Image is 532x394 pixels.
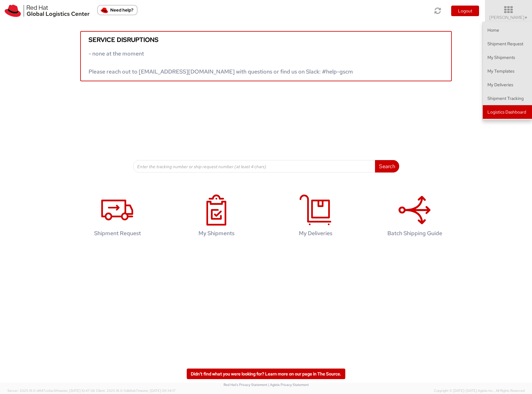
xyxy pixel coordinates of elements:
[434,388,525,393] span: Copyright © [DATE]-[DATE] Agistix Inc., All Rights Reserved
[133,160,375,172] input: Enter the tracking number or ship request number (at least 4 chars)
[524,15,528,20] span: ▼
[77,230,157,236] h4: Shipment Request
[375,160,399,172] button: Search
[276,230,355,236] h4: My Deliveries
[96,388,176,393] span: Client: 2025.18.0-5db8ab7
[268,383,309,387] a: | Agistix Privacy Statement
[483,23,532,37] a: Home
[483,37,532,51] a: Shipment Request
[138,388,176,393] span: master, [DATE] 09:34:17
[170,188,263,246] a: My Shipments
[89,36,443,43] h5: Service disruptions
[7,388,95,393] span: Server: 2025.19.0-d447cefac8f
[483,51,532,64] a: My Shipments
[451,6,479,16] button: Logout
[97,5,137,15] button: Need help?
[489,15,528,20] span: [PERSON_NAME]
[483,64,532,78] a: My Templates
[368,188,461,246] a: Batch Shipping Guide
[57,388,95,393] span: master, [DATE] 10:47:06
[5,5,89,17] img: rh-logistics-00dfa346123c4ec078e1.svg
[269,188,362,246] a: My Deliveries
[483,78,532,92] a: My Deliveries
[375,230,455,236] h4: Batch Shipping Guide
[483,105,532,119] a: Logistics Dashboard
[71,188,164,246] a: Shipment Request
[89,50,353,75] span: - none at the moment Please reach out to [EMAIL_ADDRESS][DOMAIN_NAME] with questions or find us o...
[80,31,452,81] a: Service disruptions - none at the moment Please reach out to [EMAIL_ADDRESS][DOMAIN_NAME] with qu...
[224,383,267,387] a: Red Hat's Privacy Statement
[187,369,345,379] a: Didn't find what you were looking for? Learn more on our page in The Source.
[483,92,532,105] a: Shipment Tracking
[177,230,256,236] h4: My Shipments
